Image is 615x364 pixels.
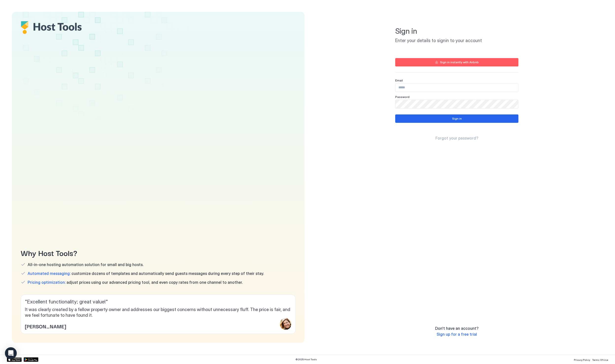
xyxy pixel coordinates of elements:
[25,307,291,318] span: It was clearly created by a fellow property owner and addresses our biggest concerns without unne...
[452,116,462,121] div: Sign in
[28,262,143,267] span: All-in-one hosting automation solution for small and big hosts.
[28,280,66,285] span: Pricing optimization:
[25,299,291,305] span: " Excellent functionality; great value! "
[395,114,518,123] button: Sign in
[592,358,608,361] span: Terms Of Use
[395,83,518,92] input: Input Field
[24,357,38,362] a: Google Play Store
[395,95,410,99] span: Password
[395,100,518,108] input: Input Field
[440,60,479,64] div: Sign in instantly with Airbnb
[435,326,478,331] span: Don't have an account?
[435,136,478,141] a: Forgot your password?
[395,38,518,44] span: Enter your details to signin to your account
[437,332,477,337] a: Sign up for a free trial
[5,347,17,359] div: Open Intercom Messenger
[574,358,590,361] span: Privacy Policy
[28,271,264,276] span: customize dozens of templates and automatically send guests messages during every step of their s...
[28,271,70,276] span: Automated messaging:
[295,358,317,361] span: © 2025 Host Tools
[395,79,403,82] span: Email
[437,332,477,337] span: Sign up for a free trial
[592,357,608,362] a: Terms Of Use
[7,357,22,362] a: App Store
[395,27,518,36] span: Sign in
[28,280,243,285] span: adjust prices using our advanced pricing tool, and even copy rates from one channel to another.
[21,247,296,258] span: Why Host Tools?
[280,318,291,330] div: profile
[574,357,590,362] a: Privacy Policy
[25,322,66,330] span: [PERSON_NAME]
[395,58,518,66] button: Sign in instantly with Airbnb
